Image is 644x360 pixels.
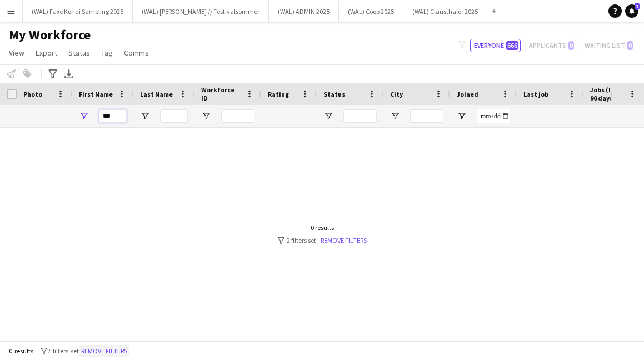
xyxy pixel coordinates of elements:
[201,86,241,102] span: Workforce ID
[323,111,333,121] button: Open Filter Menu
[79,90,113,98] span: First Name
[79,111,89,121] button: Open Filter Menu
[201,111,211,121] button: Open Filter Menu
[323,90,345,98] span: Status
[9,48,24,58] span: View
[278,223,367,232] div: 0 results
[221,109,254,123] input: Workforce ID Filter Input
[140,111,150,121] button: Open Filter Menu
[68,48,90,58] span: Status
[477,109,510,123] input: Joined Filter Input
[625,4,638,18] a: 2
[140,90,173,98] span: Last Name
[62,67,76,81] app-action-btn: Export XLSX
[7,89,17,99] input: Column with Header Selection
[160,109,188,123] input: Last Name Filter Input
[457,90,478,98] span: Joined
[64,46,94,60] a: Status
[403,1,487,22] button: (WAL) Clausthaler 2025
[31,46,62,60] a: Export
[23,90,42,98] span: Photo
[101,48,113,58] span: Tag
[23,1,133,22] button: (WAL) Faxe Kondi Sampling 2025
[278,236,367,244] div: 2 filters set
[46,67,59,81] app-action-btn: Advanced filters
[635,3,640,10] span: 2
[4,46,29,60] a: View
[470,39,521,52] button: Everyone666
[390,111,400,121] button: Open Filter Menu
[133,1,269,22] button: (WAL) [PERSON_NAME] // Festivalsommer
[269,1,339,22] button: (WAL) ADMIN 2025
[321,236,367,244] a: Remove filters
[119,46,153,60] a: Comms
[9,27,91,43] span: My Workforce
[590,86,622,102] span: Jobs (last 90 days)
[36,48,57,58] span: Export
[97,46,117,60] a: Tag
[268,90,289,98] span: Rating
[124,48,149,58] span: Comms
[99,109,127,123] input: First Name Filter Input
[79,345,129,357] button: Remove filters
[457,111,467,121] button: Open Filter Menu
[343,109,377,123] input: Status Filter Input
[339,1,403,22] button: (WAL) Coop 2025
[506,41,518,50] span: 666
[390,90,403,98] span: City
[410,109,443,123] input: City Filter Input
[523,90,548,98] span: Last job
[47,347,79,355] span: 2 filters set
